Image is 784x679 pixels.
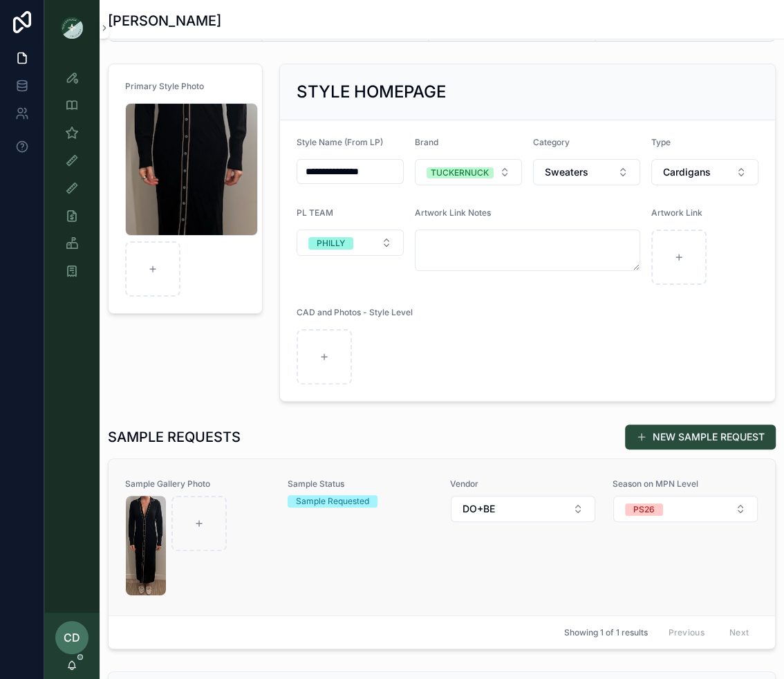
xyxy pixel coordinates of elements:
span: Type [651,137,671,147]
button: NEW SAMPLE REQUEST [625,425,776,449]
span: Cardigans [663,165,711,179]
span: Artwork Link Notes [415,207,491,218]
span: Sweaters [545,165,588,179]
div: TUCKERNUCK [431,167,489,178]
span: Season on MPN Level [613,478,758,490]
span: PL TEAM [297,207,333,218]
span: Artwork Link [651,207,702,218]
button: Select Button [533,159,640,185]
span: CD [64,629,80,646]
img: Screenshot-2025-09-08-at-5.04.46-PM.png [126,496,166,595]
span: CAD and Photos - Style Level [297,307,413,317]
span: Category [533,137,570,147]
span: Primary Style Photo [125,81,204,91]
button: Select Button [297,230,404,256]
span: Sample Gallery Photo [125,478,271,490]
h2: STYLE HOMEPAGE [297,81,446,103]
div: PS26 [633,503,655,516]
button: Select Button [651,159,758,185]
a: Sample Gallery PhotoScreenshot-2025-09-08-at-5.04.46-PM.pngSample StatusSample RequestedVendorSel... [109,459,775,615]
button: Select Button [613,496,758,522]
img: App logo [61,17,83,39]
div: PHILLY [317,237,345,250]
span: Brand [415,137,438,147]
span: Sample Status [288,478,433,490]
span: DO+BE [463,502,495,516]
span: Style Name (From LP) [297,137,383,147]
span: Vendor [450,478,596,490]
div: scrollable content [44,55,100,301]
button: Select Button [451,496,595,522]
div: Sample Requested [296,495,369,508]
h1: SAMPLE REQUESTS [108,427,241,447]
button: Select Button [415,159,522,185]
h1: [PERSON_NAME] [108,11,221,30]
span: Showing 1 of 1 results [563,627,647,638]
